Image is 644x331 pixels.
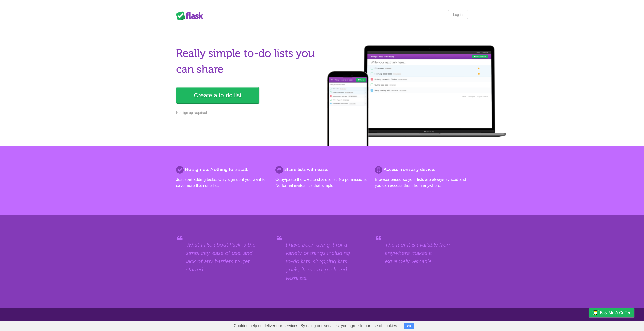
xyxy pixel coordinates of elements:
[589,308,634,317] a: Buy me a coffee
[229,321,403,331] span: Cookies help us deliver our services. By using our services, you agree to our use of cookies.
[176,45,319,77] h1: Really simple to-do lists you can share
[275,166,369,173] h2: Share lists with ease.
[375,177,468,189] p: Browser based so your lists are always synced and you can access them from anywhere.
[176,110,319,115] p: No sign up required
[176,11,206,20] div: Flask Lists
[176,177,269,189] p: Just start adding tasks. Only sign up if you want to save more than one list.
[592,308,599,317] img: Buy me a coffee
[448,10,468,19] a: Log in
[186,241,259,274] blockquote: What I like about flask is the simplicity, ease of use, and lack of any barriers to get started.
[176,166,269,173] h2: No sign up. Nothing to install.
[375,166,468,173] h2: Access from any device.
[275,177,369,189] p: Copy/paste the URL to share a list. No permissions. No formal invites. It's that simple.
[404,323,414,329] button: OK
[286,241,358,282] blockquote: I have been using it for a variety of things including to-do lists, shopping lists, goals, items-...
[176,87,259,104] a: Create a to-do list
[385,241,458,265] blockquote: The fact it is available from anywhere makes it extremely versatile.
[600,308,631,317] span: Buy me a coffee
